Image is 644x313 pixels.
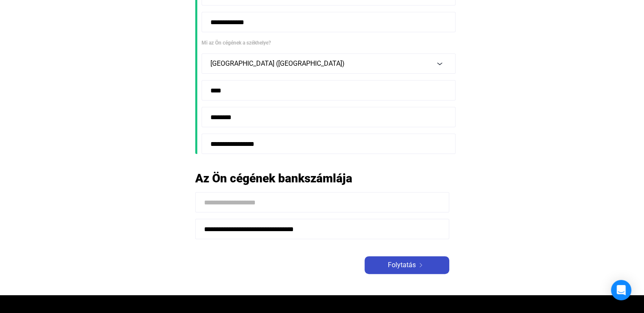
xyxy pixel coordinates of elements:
button: Folytatásarrow-right-white [365,256,449,274]
span: [GEOGRAPHIC_DATA] ([GEOGRAPHIC_DATA]) [210,59,345,67]
div: Open Intercom Messenger [611,280,631,300]
div: Mi az Ön cégének a székhelye? [202,39,449,47]
img: arrow-right-white [416,263,426,267]
h2: Az Ön cégének bankszámlája [195,171,449,186]
span: Folytatás [388,260,416,270]
button: [GEOGRAPHIC_DATA] ([GEOGRAPHIC_DATA]) [202,53,456,74]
